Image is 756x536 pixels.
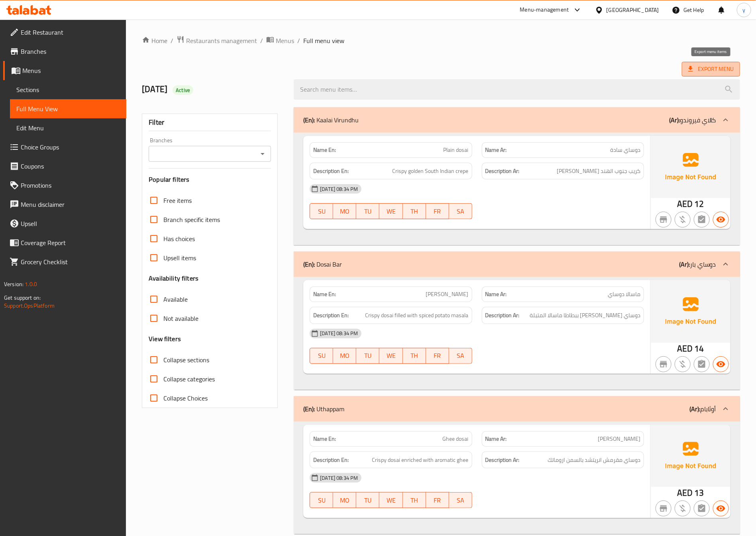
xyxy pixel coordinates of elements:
button: TU [356,492,379,508]
div: (En): Kaalai Virundhu(Ar):كالاي فيروندو [294,277,740,389]
span: SA [452,495,469,506]
span: MO [336,350,353,361]
span: Available [163,295,188,304]
a: Grocery Checklist [3,252,126,271]
button: TH [403,203,426,219]
button: SU [310,203,333,219]
span: [PERSON_NAME] [598,435,640,443]
span: SA [452,206,469,217]
span: Branch specific items [163,215,220,224]
span: Menus [22,66,120,75]
button: WE [379,492,403,508]
button: Purchased item [675,356,691,372]
span: Upsell items [163,253,196,263]
a: Choice Groups [3,137,126,157]
span: TU [359,206,376,217]
button: MO [333,203,356,219]
li: / [260,36,263,45]
strong: Description En: [313,166,349,176]
div: (En): Dosai Bar(Ar):دوساي بار [294,251,740,277]
span: Menus [276,36,294,45]
span: [DATE] 08:34 PM [317,185,361,193]
button: TH [403,348,426,364]
button: FR [426,492,449,508]
span: Promotions [21,181,120,190]
span: y [742,6,745,14]
span: Collapse sections [163,355,209,365]
span: Plain dosai [444,146,469,154]
span: SU [313,495,330,506]
button: Not has choices [694,501,710,516]
a: Edit Menu [10,118,126,137]
span: Crispy dosai filled with spiced potato masala [365,310,469,320]
button: FR [426,203,449,219]
span: Free items [163,196,192,205]
b: (Ar): [679,258,690,270]
span: SA [452,350,469,361]
button: MO [333,348,356,364]
span: Export Menu [688,64,734,74]
p: Dosai Bar [303,259,342,269]
strong: Description En: [313,455,349,465]
span: Full Menu View [16,104,120,114]
img: Ae5nvW7+0k+MAAAAAElFTkSuQmCC [651,425,730,487]
span: Choice Groups [21,142,120,152]
span: WE [383,206,399,217]
button: Available [713,501,729,516]
div: (En): Kaalai Virundhu(Ar):كالاي فيروندو [294,133,740,245]
span: Menu disclaimer [21,200,120,209]
span: Edit Restaurant [21,27,120,37]
span: AED [677,485,693,501]
b: (Ar): [689,403,700,415]
span: كريب جنوب الهند [PERSON_NAME] [557,166,640,176]
span: ماسالا دوساي [608,290,640,298]
strong: Name Ar: [485,290,507,298]
span: MO [336,495,353,506]
button: SA [449,492,472,508]
strong: Description Ar: [485,455,520,465]
button: SA [449,348,472,364]
li: / [171,36,173,45]
h3: Popular filters [149,175,271,184]
span: SU [313,350,330,361]
button: Available [713,356,729,372]
button: Purchased item [675,212,691,228]
span: Full menu view [303,36,344,45]
div: (En): Uthappam(Ar):أوثابام [294,396,740,422]
span: Not available [163,314,198,323]
span: Edit Menu [16,123,120,133]
span: Upsell [21,219,120,228]
a: Menus [266,35,294,46]
span: Ghee dosai [443,435,469,443]
button: Not has choices [694,356,710,372]
div: (En): Kaalai Virundhu(Ar):كالاي فيروندو [294,422,740,534]
button: TH [403,492,426,508]
span: Version: [4,279,24,289]
span: 13 [695,485,704,501]
span: Active [173,86,193,94]
b: (Ar): [669,114,680,126]
span: [PERSON_NAME] [426,290,469,298]
a: Upsell [3,214,126,233]
strong: Name En: [313,435,336,443]
p: Uthappam [303,404,344,414]
strong: Name Ar: [485,146,507,154]
span: TU [359,495,376,506]
button: WE [379,348,403,364]
a: Edit Restaurant [3,23,126,42]
span: TH [406,350,423,361]
a: Support.OpsPlatform [4,300,55,311]
span: AED [677,196,693,212]
strong: Name Ar: [485,435,507,443]
button: TU [356,203,379,219]
a: Full Menu View [10,99,126,118]
span: Coupons [21,161,120,171]
a: Menus [3,61,126,80]
b: (En): [303,403,315,415]
span: MO [336,206,353,217]
a: Promotions [3,176,126,195]
span: Export Menu [682,62,740,77]
b: (En): [303,258,315,270]
p: أوثابام [689,404,716,414]
input: search [294,79,740,100]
